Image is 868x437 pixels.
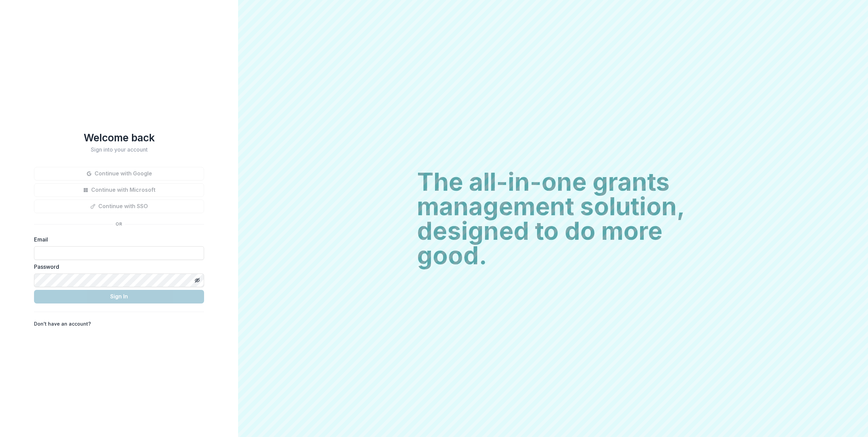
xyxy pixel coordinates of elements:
[34,200,204,213] button: Continue with SSO
[34,320,91,327] p: Don't have an account?
[34,183,204,197] button: Continue with Microsoft
[34,146,204,153] h2: Sign into your account
[34,131,204,144] h1: Welcome back
[192,275,203,286] button: Toggle password visibility
[34,290,204,303] button: Sign In
[34,235,200,244] label: Email
[34,263,200,271] label: Password
[34,167,204,181] button: Continue with Google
